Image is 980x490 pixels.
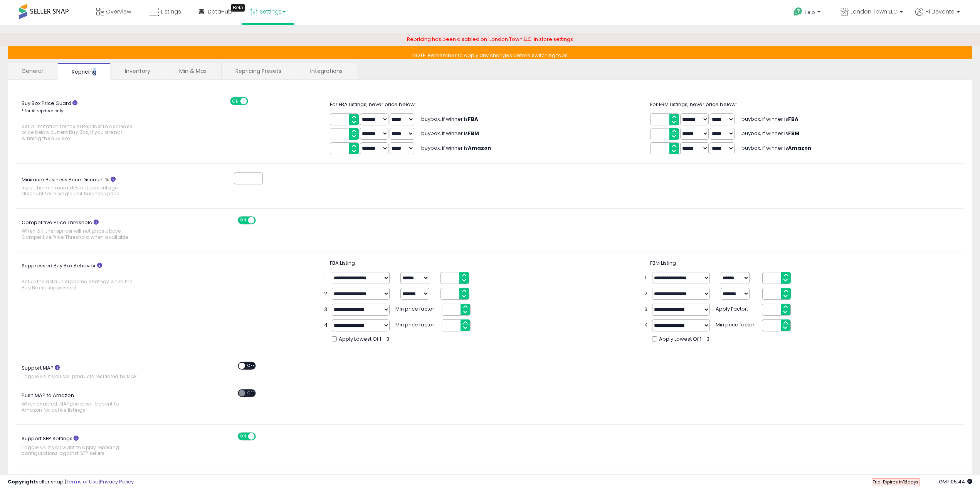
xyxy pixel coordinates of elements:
[22,373,138,379] span: Toggle ON if you sell products restricted by MAP
[650,101,737,108] span: For FBM Listings, never price below:
[903,479,908,485] b: 12
[659,336,709,343] span: Apply Lowest Of 1 - 3
[330,259,355,267] span: FBA Listing
[161,8,181,15] span: Listings
[22,279,138,291] span: Setup the default AI pricing strategy when the Buy Box is suppressed
[324,322,328,329] span: 4
[208,8,232,15] span: DataHub
[165,63,220,79] a: Min & Max
[788,144,811,152] b: Amazon
[254,433,267,440] span: OFF
[296,63,356,79] a: Integrations
[793,7,803,17] i: Get Help
[22,185,138,197] span: Input the minimum desired percentage discount for a single unit business price.
[788,130,799,137] b: FBM
[245,390,257,396] span: OFF
[468,115,478,123] b: FBA
[915,8,960,25] a: Hi Devante
[100,478,134,485] a: Privacy Policy
[239,217,248,223] span: ON
[106,8,131,15] span: Overview
[716,304,758,313] span: Apply Factor:
[222,63,295,79] a: Repricing Presets
[8,478,36,485] strong: Copyright
[8,478,134,486] div: seller snap | |
[239,433,248,440] span: ON
[231,4,245,12] div: Tooltip anchor
[66,478,99,485] a: Terms of Use
[22,123,138,141] span: Set a limitation for the AI Repricer to decrease price below current Buy Box, if you are not winn...
[254,217,267,223] span: OFF
[8,63,57,79] a: General
[16,362,164,384] label: Support MAP
[788,115,798,123] b: FBA
[421,115,478,123] span: buybox, if winner is
[247,98,259,105] span: OFF
[22,108,63,114] small: * for AI repricer only
[324,274,328,282] span: 1
[407,35,573,43] span: Repricing has been disabled on 'London Town LLC' in store settings
[231,98,240,105] span: ON
[872,479,919,485] span: Trial Expires in days
[716,319,758,329] span: Min price factor:
[644,306,648,313] span: 3
[939,478,972,485] span: 2025-09-7 05:44 GMT
[741,130,799,137] span: buybox, if winner is
[16,174,164,201] label: Minimum Business Price Discount %
[324,306,328,313] span: 3
[16,216,164,244] label: Competitive Price Threshold
[644,274,648,282] span: 1
[644,322,648,329] span: 4
[395,319,438,329] span: Min price factor:
[111,63,164,79] a: Inventory
[16,97,164,145] label: Buy Box Price Guard
[8,46,972,59] p: NOTE: Remember to apply any changes before switching tabs
[339,336,389,343] span: Apply Lowest Of 1 - 3
[245,362,257,369] span: OFF
[851,8,898,15] span: London Town LLC
[22,401,138,413] span: When enabled, MAP prices will be sent to Amazon for active listings.
[787,1,828,25] a: Help
[650,259,676,267] span: FBM Listing
[468,130,479,137] b: FBM
[395,304,438,313] span: Min price factor:
[22,228,138,240] span: When ON, the repricer will not price above Competitive Price Threshold when available
[324,290,328,297] span: 2
[468,144,491,152] b: Amazon
[330,101,416,108] span: For FBA Listings, never price below:
[644,290,648,297] span: 2
[421,144,491,152] span: buybox, if winner is
[421,130,479,137] span: buybox, if winner is
[22,444,138,456] span: Toggle ON if you want to apply repricing configurations against SFP sellers
[925,8,955,15] span: Hi Devante
[805,9,815,15] span: Help
[16,260,164,294] label: Suppressed Buy Box Behavior
[741,144,811,152] span: buybox, if winner is
[58,63,110,80] a: Repricing
[741,115,798,123] span: buybox, if winner is
[16,389,164,417] label: Push MAP to Amazon
[16,433,164,460] label: Support SFP Settings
